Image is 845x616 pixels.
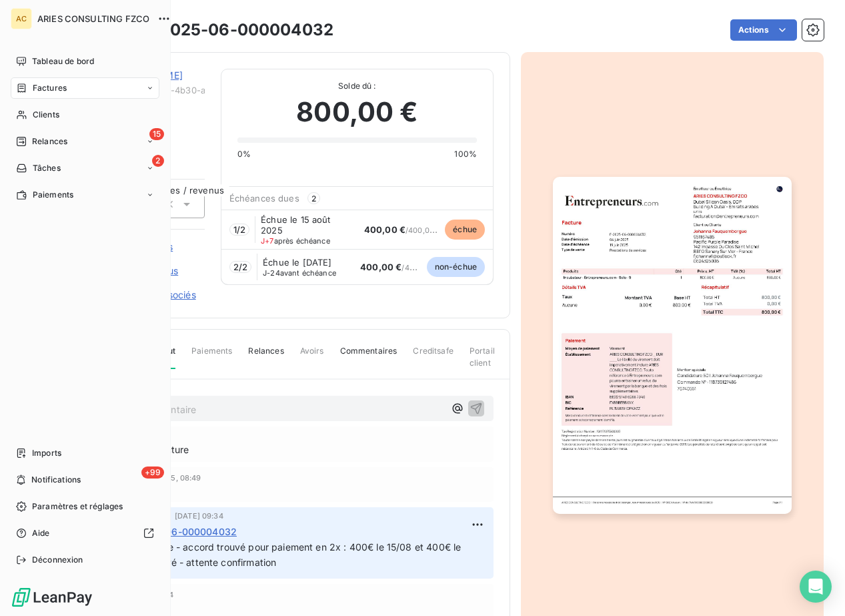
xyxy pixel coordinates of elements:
span: Aide [32,527,50,539]
span: Factures [33,82,67,94]
a: Paramètres et réglages [11,496,159,517]
span: 0% [237,148,251,160]
span: 100% [454,148,477,160]
span: 1 / 2 [233,224,245,235]
div: Open Intercom Messenger [800,571,832,603]
a: 2Tâches [11,158,159,179]
span: 2 / 2 [233,262,247,272]
span: J-24 [263,268,280,278]
h3: F-2025-06-000004032 [143,18,333,42]
span: avant échéance [263,269,336,277]
a: Clients [11,104,159,125]
span: 400,00 € [364,224,405,235]
span: ARIES CONSULTING FZCO [37,13,149,24]
span: / 400,00 € [364,226,442,235]
span: J+7 [261,236,273,246]
span: Clients [33,109,59,121]
span: Avoirs [300,345,324,368]
span: 2 [307,192,320,204]
a: Aide [11,523,159,544]
span: 15 [149,128,164,140]
span: Paramètres et réglages [32,501,123,513]
span: Imports [32,447,61,459]
a: Factures [11,77,159,99]
a: Paiements [11,184,159,206]
span: 800,00 € [296,92,417,132]
div: AC [11,8,32,29]
a: Tableau de bord [11,51,159,72]
span: Relances [32,135,67,147]
button: Actions [730,19,797,41]
span: Paiements [191,345,232,368]
span: Commentaires [340,345,397,368]
span: échue [445,220,485,240]
img: Logo LeanPay [11,587,93,608]
span: Échéances dues [229,193,299,204]
span: Échue le 15 août 2025 [261,214,353,236]
span: Notifications [31,474,81,486]
span: non-échue [427,257,485,277]
span: Paiements [33,189,73,201]
a: Imports [11,442,159,464]
span: Relances [248,345,283,368]
span: / 400,00 € [360,263,438,272]
span: 400,00 € [360,262,401,272]
span: F-2025-06-000004032 [128,525,237,539]
span: Déconnexion [32,554,83,566]
span: +99 [141,467,164,479]
a: 15Relances [11,131,159,152]
span: après échéance [261,237,330,245]
span: Portail client [470,345,495,380]
span: [DATE] 09:34 [175,512,223,520]
span: Solde dû : [237,80,477,92]
span: échange tel cliente - accord trouvé pour paiement en 2x : 400€ le 15/08 et 400€ le 15/09 - mail e... [89,541,464,568]
span: Creditsafe [413,345,454,368]
span: 2 [152,155,164,167]
span: Tâches [33,162,61,174]
img: invoice_thumbnail [553,177,791,514]
span: Échue le [DATE] [263,257,331,268]
span: Tableau de bord [32,55,94,67]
